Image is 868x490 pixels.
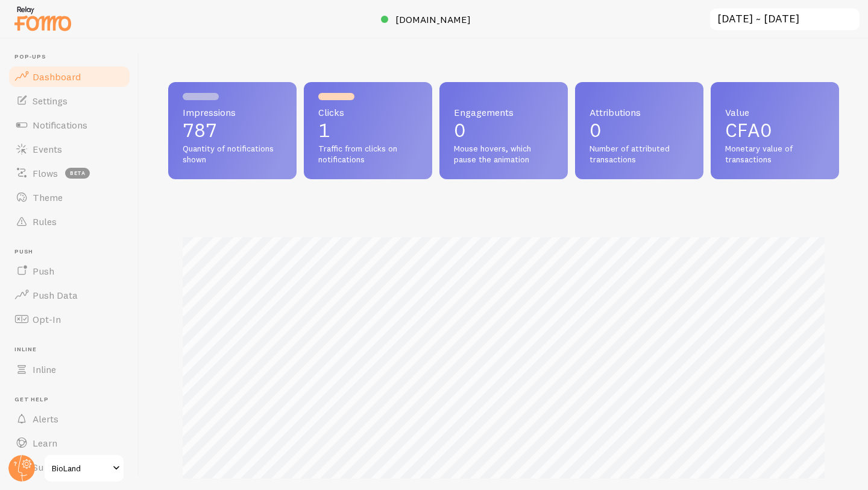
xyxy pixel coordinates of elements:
span: Dashboard [33,71,81,83]
p: 1 [318,121,418,140]
a: Inline [7,357,131,381]
a: Push Data [7,283,131,307]
a: Opt-In [7,307,131,331]
a: Learn [7,431,131,455]
a: Notifications [7,113,131,137]
span: Quantity of notifications shown [183,144,282,165]
a: Alerts [7,407,131,431]
span: Opt-In [33,313,61,325]
span: Flows [33,167,58,179]
span: CFA0 [725,118,772,142]
span: Push [33,265,54,277]
span: Events [33,143,62,155]
span: Attributions [590,107,689,117]
a: Rules [7,209,131,234]
span: Push [14,248,131,256]
span: Get Help [14,396,131,404]
a: Theme [7,185,131,209]
a: BioLand [43,454,125,483]
a: Flows beta [7,161,131,185]
span: Push Data [33,289,78,301]
a: Settings [7,89,131,113]
span: Impressions [183,107,282,117]
a: Push [7,259,131,283]
span: Pop-ups [14,53,131,61]
img: fomo-relay-logo-orange.svg [13,3,73,34]
span: Inline [14,346,131,354]
span: Theme [33,191,63,203]
span: Inline [33,363,56,375]
span: beta [65,168,90,179]
span: BioLand [52,461,109,476]
span: Alerts [33,413,58,425]
span: Clicks [318,107,418,117]
span: Notifications [33,119,87,131]
p: 787 [183,121,282,140]
span: Settings [33,95,68,107]
span: Number of attributed transactions [590,144,689,165]
a: Dashboard [7,65,131,89]
span: Learn [33,437,57,449]
span: Monetary value of transactions [725,144,825,165]
span: Engagements [454,107,553,117]
p: 0 [454,121,553,140]
span: Mouse hovers, which pause the animation [454,144,553,165]
span: Rules [33,215,57,227]
p: 0 [590,121,689,140]
a: Events [7,137,131,161]
span: Traffic from clicks on notifications [318,144,418,165]
span: Value [725,107,825,117]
